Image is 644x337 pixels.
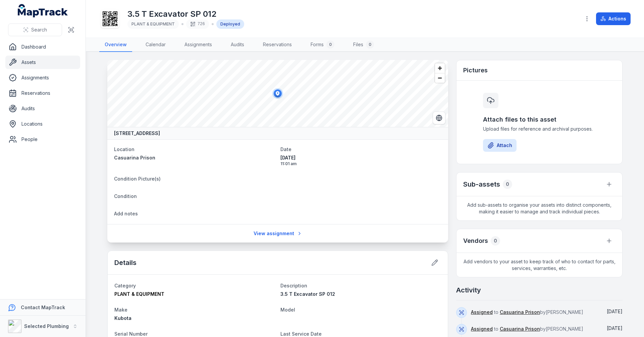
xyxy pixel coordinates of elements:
[114,331,148,337] span: Serial Number
[140,38,171,52] a: Calendar
[24,323,69,329] strong: Selected Plumbing
[500,326,540,332] a: Casuarina Prison
[503,180,512,189] div: 0
[305,38,340,52] a: Forms0
[366,41,374,49] div: 0
[114,315,131,321] span: Kubota
[607,309,623,314] span: [DATE]
[471,326,583,332] span: to by [PERSON_NAME]
[216,19,244,29] div: Deployed
[127,9,244,19] h1: 3.5 T Excavator SP 012
[31,26,47,33] span: Search
[5,71,80,84] a: Assignments
[280,283,307,288] span: Description
[483,115,596,124] h3: Attach files to this asset
[114,154,275,161] a: Casuarina Prison
[280,146,291,152] span: Date
[21,305,65,310] strong: Contact MapTrack
[258,38,297,52] a: Reservations
[5,86,80,100] a: Reservations
[131,21,175,26] span: PLANT & EQUIPMENT
[483,139,517,152] button: Attach
[5,56,80,69] a: Assets
[457,253,622,277] span: Add vendors to your asset to keep track of who to contact for parts, services, warranties, etc.
[8,23,62,36] button: Search
[280,331,322,337] span: Last Service Date
[107,60,448,127] canvas: Map
[280,307,295,313] span: Model
[249,227,307,240] a: View assignment
[179,38,217,52] a: Assignments
[5,133,80,146] a: People
[99,38,132,52] a: Overview
[225,38,250,52] a: Audits
[607,325,623,331] span: [DATE]
[463,180,500,189] h2: Sub-assets
[435,73,445,83] button: Zoom out
[114,211,138,216] span: Add notes
[491,236,500,246] div: 0
[471,309,583,315] span: to by [PERSON_NAME]
[457,196,622,220] span: Add sub-assets to organise your assets into distinct components, making it easier to manage and t...
[5,40,80,54] a: Dashboard
[463,66,488,75] h3: Pictures
[463,236,488,246] h3: Vendors
[280,154,441,161] span: [DATE]
[471,309,493,316] a: Assigned
[471,326,493,332] a: Assigned
[114,176,161,182] span: Condition Picture(s)
[114,155,155,160] span: Casuarina Prison
[280,161,441,166] span: 11:01 am
[114,283,136,288] span: Category
[596,12,631,25] button: Actions
[433,112,445,124] button: Switch to Satellite View
[114,307,127,313] span: Make
[348,38,379,52] a: Files0
[114,291,164,297] span: PLANT & EQUIPMENT
[114,146,135,152] span: Location
[114,258,137,267] h2: Details
[456,285,481,295] h2: Activity
[280,291,335,297] span: 3.5 T Excavator SP 012
[114,130,160,137] strong: [STREET_ADDRESS]
[607,309,623,314] time: 8/28/2025, 11:01:59 AM
[18,4,68,17] a: MapTrack
[186,19,209,29] div: 726
[500,309,540,316] a: Casuarina Prison
[5,102,80,115] a: Audits
[483,126,596,132] span: Upload files for reference and archival purposes.
[280,154,441,166] time: 8/28/2025, 11:01:59 AM
[607,325,623,331] time: 8/28/2025, 10:41:39 AM
[435,63,445,73] button: Zoom in
[326,41,334,49] div: 0
[114,193,137,199] span: Condition
[5,117,80,131] a: Locations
